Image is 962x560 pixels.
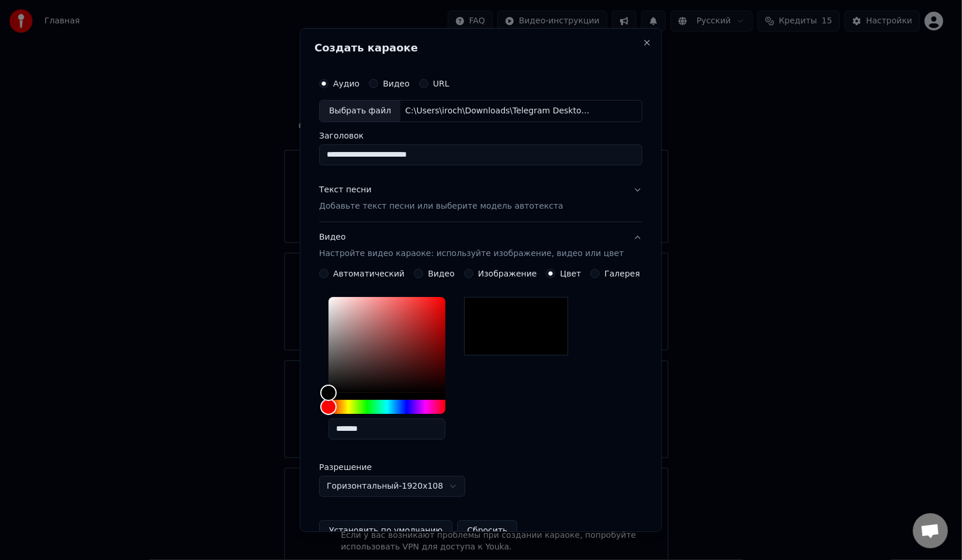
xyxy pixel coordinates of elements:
[319,231,624,260] div: Видео
[319,463,436,471] label: Разрешение
[319,201,563,212] p: Добавьте текст песни или выберите модель автотекста
[333,269,404,278] label: Автоматический
[319,132,642,140] label: Заголовок
[319,184,372,196] div: Текст песни
[328,297,445,393] div: Color
[605,269,641,278] label: Галерея
[400,105,599,117] div: C:\Users\iroch\Downloads\Telegram Desktop\[[DOMAIN_NAME]] Айван - Фильм.mp3
[333,79,359,88] label: Аудио
[458,520,518,541] button: Сбросить
[319,175,642,222] button: Текст песниДобавьте текст песни или выберите модель автотекста
[478,269,537,278] label: Изображение
[320,101,400,122] div: Выбрать файл
[319,248,624,260] p: Настройте видео караоке: используйте изображение, видео или цвет
[560,269,582,278] label: Цвет
[428,269,455,278] label: Видео
[433,79,449,88] label: URL
[328,400,445,414] div: Hue
[319,269,642,551] div: ВидеоНастройте видео караоке: используйте изображение, видео или цвет
[319,222,642,269] button: ВидеоНастройте видео караоке: используйте изображение, видео или цвет
[314,43,647,53] h2: Создать караоке
[383,79,410,88] label: Видео
[319,520,452,541] button: Установить по умолчанию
